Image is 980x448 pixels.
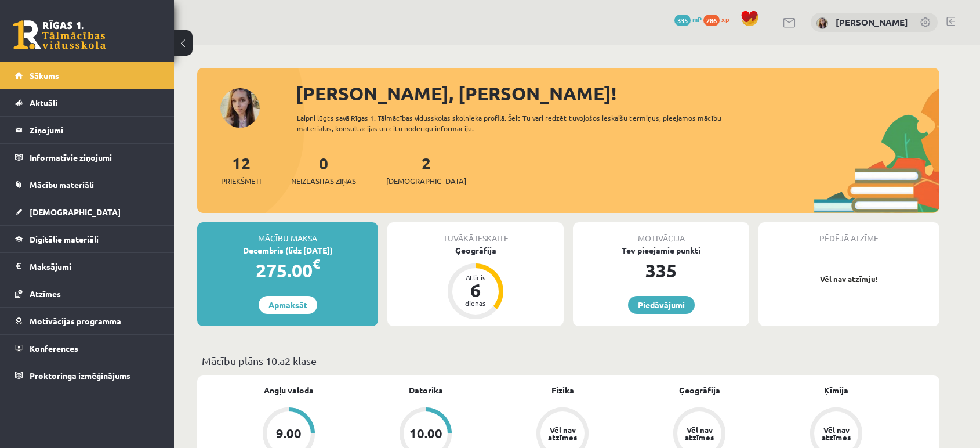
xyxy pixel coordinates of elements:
[386,153,466,187] a: 2[DEMOGRAPHIC_DATA]
[816,17,828,29] img: Marija Nicmane
[458,274,493,281] div: Atlicis
[573,256,749,284] div: 335
[628,296,695,314] a: Piedāvājumi
[15,226,159,252] a: Digitālie materiāli
[197,244,378,256] div: Decembris (līdz [DATE])
[15,253,159,280] a: Maksājumi
[30,70,59,81] span: Sākums
[15,362,159,389] a: Proktoringa izmēģinājums
[291,153,356,187] a: 0Neizlasītās ziņas
[30,316,121,326] span: Motivācijas programma
[297,113,742,133] div: Laipni lūgts savā Rīgas 1. Tālmācības vidusskolas skolnieka profilā. Šeit Tu vari redzēt tuvojošo...
[721,15,729,24] span: xp
[30,370,130,381] span: Proktoringa izmēģinājums
[13,20,106,49] a: Rīgas 1. Tālmācības vidusskola
[546,426,579,441] div: Vēl nav atzīmes
[674,15,702,24] a: 335 mP
[836,16,908,28] a: [PERSON_NAME]
[15,89,159,116] a: Aktuāli
[15,144,159,171] a: Informatīvie ziņojumi
[764,273,934,285] p: Vēl nav atzīmju!
[692,15,702,24] span: mP
[15,171,159,198] a: Mācību materiāli
[386,175,466,187] span: [DEMOGRAPHIC_DATA]
[313,255,320,272] span: €
[30,253,159,280] legend: Maksājumi
[276,427,302,440] div: 9.00
[30,288,61,299] span: Atzīmes
[387,222,564,244] div: Tuvākā ieskaite
[15,62,159,89] a: Sākums
[15,308,159,334] a: Motivācijas programma
[387,244,564,321] a: Ģeogrāfija Atlicis 6 dienas
[296,80,939,107] div: [PERSON_NAME], [PERSON_NAME]!
[259,296,317,314] a: Apmaksāt
[15,280,159,307] a: Atzīmes
[30,207,121,217] span: [DEMOGRAPHIC_DATA]
[221,153,261,187] a: 12Priekšmeti
[703,15,720,26] span: 286
[15,117,159,143] a: Ziņojumi
[30,144,159,171] legend: Informatīvie ziņojumi
[30,234,99,244] span: Digitālie materiāli
[291,175,356,187] span: Neizlasītās ziņas
[15,335,159,362] a: Konferences
[30,117,159,143] legend: Ziņojumi
[387,244,564,256] div: Ģeogrāfija
[458,281,493,299] div: 6
[679,384,720,396] a: Ģeogrāfija
[573,244,749,256] div: Tev pieejamie punkti
[197,222,378,244] div: Mācību maksa
[197,256,378,284] div: 275.00
[820,426,852,441] div: Vēl nav atzīmes
[30,179,94,190] span: Mācību materiāli
[221,175,261,187] span: Priekšmeti
[703,15,735,24] a: 286 xp
[458,299,493,306] div: dienas
[30,97,57,108] span: Aktuāli
[409,427,442,440] div: 10.00
[551,384,574,396] a: Fizika
[15,198,159,225] a: [DEMOGRAPHIC_DATA]
[683,426,716,441] div: Vēl nav atzīmes
[264,384,314,396] a: Angļu valoda
[758,222,939,244] div: Pēdējā atzīme
[824,384,848,396] a: Ķīmija
[573,222,749,244] div: Motivācija
[202,353,935,368] p: Mācību plāns 10.a2 klase
[30,343,78,353] span: Konferences
[409,384,443,396] a: Datorika
[674,15,691,26] span: 335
